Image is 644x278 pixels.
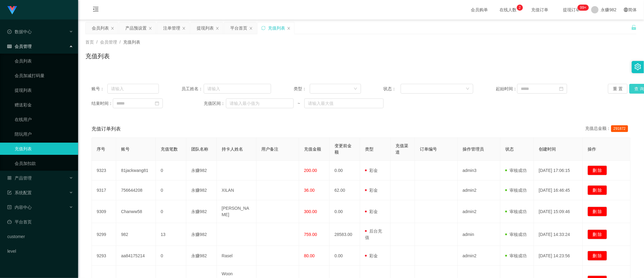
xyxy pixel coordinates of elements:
i: 图标: calendar [155,101,159,105]
span: 账号： [91,86,107,92]
i: 图标: appstore-o [7,176,12,180]
td: aa84175214 [116,246,156,266]
i: 图标: close [182,27,186,30]
td: Rasel [217,246,256,266]
td: 永赚982 [186,223,217,246]
input: 请输入最大值 [304,98,384,108]
a: level [7,245,73,257]
div: 平台首页 [230,22,247,34]
span: 审核成功 [505,253,527,258]
span: 291872 [611,125,628,132]
a: 会员列表 [15,55,73,67]
div: 注单管理 [163,22,180,34]
div: 充值总金额： [585,125,631,133]
span: 变更前金额 [335,143,352,155]
i: 图标: setting [635,63,641,70]
td: 0.00 [330,200,360,223]
span: 审核成功 [505,232,527,237]
td: [DATE] 16:46:45 [534,180,583,200]
span: 团队名称 [191,147,208,151]
div: 会员列表 [92,22,109,34]
span: 类型： [294,86,310,92]
button: 删 除 [588,251,607,261]
span: ~ [294,100,304,107]
button: 删 除 [588,230,607,239]
span: 状态 [505,147,514,151]
span: 充值金额 [304,147,321,151]
td: 9317 [92,180,116,200]
td: 9323 [92,161,116,180]
td: 756644208 [116,180,156,200]
div: 产品预设置 [125,22,147,34]
span: 在线人数 [497,8,520,12]
td: 81jackwang81 [116,161,156,180]
i: 图标: sync [261,26,266,30]
span: / [96,40,98,45]
span: 操作管理员 [463,147,484,151]
i: 图标: profile [7,205,12,209]
span: 产品管理 [7,176,32,180]
button: 删 除 [588,166,607,175]
td: 13 [156,223,186,246]
td: XILAN [217,180,256,200]
span: 彩金 [365,253,378,258]
a: customer [7,230,73,243]
span: 首页 [85,40,94,45]
i: 图标: down [466,87,470,91]
span: 彩金 [365,209,378,214]
td: 0 [156,161,186,180]
span: 300.00 [304,209,317,214]
i: 图标: global [624,8,628,12]
td: 永赚982 [186,246,217,266]
td: 28583.00 [330,223,360,246]
span: 账号 [121,147,130,151]
td: [PERSON_NAME] [217,200,256,223]
td: 0 [156,180,186,200]
td: admin2 [458,200,500,223]
span: 200.00 [304,168,317,173]
span: 类型 [365,147,374,151]
span: 提现订单 [560,8,583,12]
sup: 277 [578,5,589,11]
span: 审核成功 [505,188,527,193]
td: 永赚982 [186,180,217,200]
td: [DATE] 14:33:24 [534,223,583,246]
td: 永赚982 [186,161,217,180]
span: 序号 [97,147,105,151]
i: 图标: close [216,27,219,30]
span: 36.00 [304,188,315,193]
i: 图标: close [287,27,291,30]
i: 图标: unlock [631,25,637,30]
button: 删 除 [588,207,607,216]
td: Chanww58 [116,200,156,223]
i: 图标: form [7,191,12,195]
span: 持卡人姓名 [222,147,243,151]
a: 充值列表 [15,143,73,155]
td: 0.00 [330,161,360,180]
span: 会员管理 [100,40,117,45]
span: 起始时间： [496,86,517,92]
span: 充值区间： [204,100,226,107]
td: 9309 [92,200,116,223]
td: 982 [116,223,156,246]
span: 充值渠道 [395,143,408,155]
a: 在线用户 [15,113,73,126]
span: 充值笔数 [161,147,178,151]
td: 62.00 [330,180,360,200]
td: 9299 [92,223,116,246]
span: 系统配置 [7,190,32,195]
td: 9293 [92,246,116,266]
td: 0 [156,200,186,223]
span: / [120,40,121,45]
span: 操作 [588,147,596,151]
td: admin [458,223,500,246]
i: 图标: down [354,87,357,91]
td: [DATE] 15:09:46 [534,200,583,223]
a: 赠送彩金 [15,99,73,111]
i: 图标: menu-fold [85,0,106,20]
span: 内容中心 [7,205,32,210]
span: 结束时间： [91,100,113,107]
a: 陪玩用户 [15,128,73,140]
i: 图标: close [249,27,253,30]
span: 会员管理 [7,44,32,49]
